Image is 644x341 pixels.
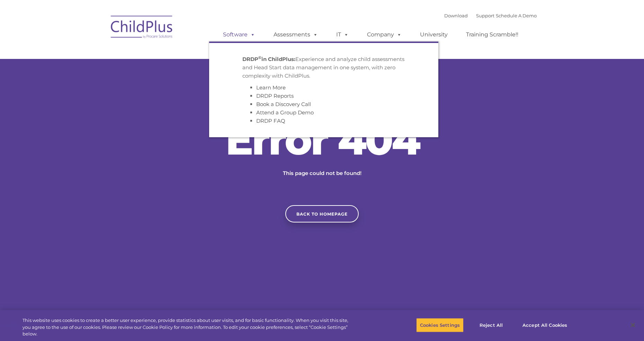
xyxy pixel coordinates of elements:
[242,56,295,62] strong: DRDP in ChildPlus:
[23,317,354,338] div: This website uses cookies to create a better user experience, provide statistics about user visit...
[249,169,395,177] p: This page could not be found!
[469,318,513,332] button: Reject All
[444,13,537,18] font: |
[256,109,314,116] a: Attend a Group Demo
[459,28,525,42] a: Training Scramble!!
[413,28,455,42] a: University
[256,117,285,124] a: DRDP FAQ
[416,318,464,332] button: Cookies Settings
[256,84,286,91] a: Learn More
[242,55,405,80] p: Experience and analyze child assessments and Head Start data management in one system, with zero ...
[519,318,571,332] button: Accept All Cookies
[496,13,537,18] a: Schedule A Demo
[218,119,426,160] h2: Error 404
[107,11,177,45] img: ChildPlus by Procare Solutions
[329,28,356,42] a: IT
[360,28,409,42] a: Company
[625,317,641,333] button: Close
[444,13,468,18] a: Download
[285,205,359,222] a: Back to homepage
[256,101,311,107] a: Book a Discovery Call
[267,28,325,42] a: Assessments
[258,55,261,60] sup: ©
[256,93,294,99] a: DRDP Reports
[476,13,494,18] a: Support
[216,28,262,42] a: Software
